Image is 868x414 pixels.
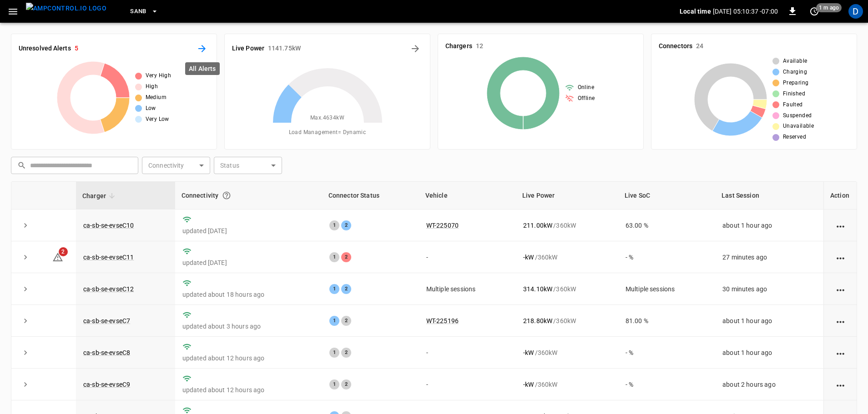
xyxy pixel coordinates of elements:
a: WT-225196 [426,317,459,324]
span: Offline [578,94,595,103]
div: 2 [341,284,351,294]
span: Finished [783,90,805,99]
button: expand row [19,250,32,264]
td: about 1 hour ago [715,305,823,337]
span: Charging [783,68,807,77]
div: 1 [329,379,339,389]
a: ca-sb-se-evseC11 [83,254,134,261]
div: action cell options [835,348,846,357]
span: Available [783,57,807,66]
a: ca-sb-se-evseC7 [83,317,130,324]
td: 27 minutes ago [715,241,823,273]
td: - [419,241,516,273]
span: Unavailable [783,122,814,131]
th: Action [823,182,857,209]
span: Reserved [783,133,806,142]
p: - kW [523,348,534,357]
span: Preparing [783,79,809,88]
p: updated [DATE] [182,226,315,235]
p: - kW [523,380,534,389]
h6: Connectors [659,41,692,51]
button: expand row [19,314,32,328]
td: - % [618,337,715,369]
button: expand row [19,346,32,359]
h6: Live Power [232,44,264,54]
div: action cell options [835,380,846,389]
th: Live SoC [618,182,715,209]
span: Medium [146,93,167,102]
a: WT-225070 [426,222,459,229]
div: action cell options [835,253,846,262]
span: Online [578,83,594,92]
button: expand row [19,282,32,296]
a: ca-sb-se-evseC8 [83,349,130,356]
span: Very High [146,71,172,80]
p: Local time [680,7,711,16]
th: Live Power [516,182,618,209]
span: Load Management = Dynamic [289,128,366,137]
p: updated about 18 hours ago [182,290,315,299]
button: expand row [19,378,32,391]
a: ca-sb-se-evseC10 [83,222,134,229]
p: updated [DATE] [182,258,315,267]
div: 2 [341,316,351,326]
button: Connection between the charger and our software. [218,187,235,204]
th: Last Session [715,182,823,209]
span: Suspended [783,111,812,120]
td: Multiple sessions [419,273,516,305]
img: ampcontrol.io logo [26,3,106,14]
a: 2 [52,253,63,260]
div: / 360 kW [523,348,611,357]
p: 314.10 kW [523,284,552,294]
p: updated about 3 hours ago [182,322,315,331]
td: 81.00 % [618,305,715,337]
div: action cell options [835,284,846,294]
p: 211.00 kW [523,221,552,230]
td: 63.00 % [618,209,715,241]
td: Multiple sessions [618,273,715,305]
div: All Alerts [185,62,220,75]
div: / 360 kW [523,380,611,389]
div: profile-icon [848,4,863,19]
td: about 2 hours ago [715,369,823,400]
h6: Chargers [445,41,472,51]
div: 1 [329,284,339,294]
div: 1 [329,348,339,358]
div: 1 [329,220,339,230]
div: / 360 kW [523,316,611,325]
h6: 5 [75,44,78,54]
span: SanB [130,6,146,17]
div: / 360 kW [523,221,611,230]
th: Vehicle [419,182,516,209]
div: / 360 kW [523,284,611,294]
h6: 24 [696,41,703,51]
th: Connector Status [322,182,419,209]
span: Charger [82,190,118,201]
span: Very Low [146,115,169,124]
h6: Unresolved Alerts [19,44,71,54]
td: - % [618,369,715,400]
div: 2 [341,252,351,262]
span: Max. 4634 kW [310,114,344,123]
h6: 12 [476,41,483,51]
button: SanB [126,3,162,20]
div: action cell options [835,316,846,325]
div: 1 [329,316,339,326]
div: / 360 kW [523,253,611,262]
a: ca-sb-se-evseC12 [83,285,134,293]
button: Energy Overview [408,41,423,56]
div: 2 [341,220,351,230]
p: - kW [523,253,534,262]
button: expand row [19,219,32,232]
p: updated about 12 hours ago [182,354,315,363]
span: Faulted [783,100,803,110]
div: Connectivity [182,187,316,204]
span: High [146,82,158,91]
span: Low [146,104,156,113]
p: updated about 12 hours ago [182,385,315,394]
button: All Alerts [195,41,209,56]
td: 30 minutes ago [715,273,823,305]
a: ca-sb-se-evseC9 [83,381,130,388]
div: 1 [329,252,339,262]
span: 1 m ago [816,3,842,12]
